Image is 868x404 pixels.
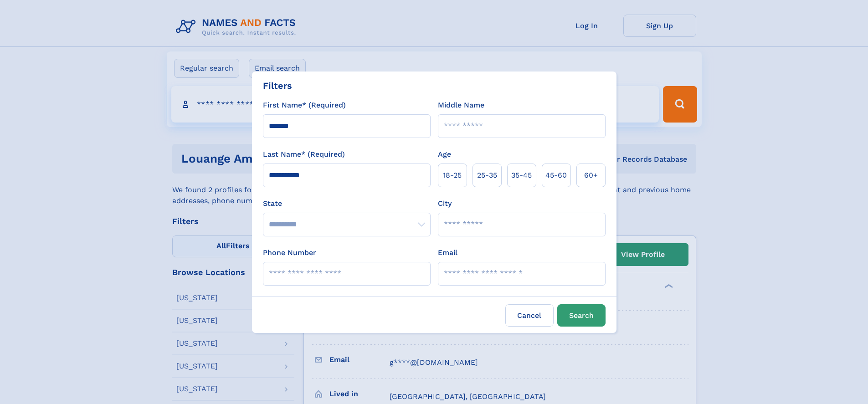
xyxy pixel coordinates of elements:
[438,149,451,160] label: Age
[438,247,457,258] label: Email
[505,304,554,327] label: Cancel
[263,100,346,111] label: First Name* (Required)
[263,149,345,160] label: Last Name* (Required)
[511,170,532,181] span: 35‑45
[443,170,462,181] span: 18‑25
[263,247,316,258] label: Phone Number
[438,100,484,111] label: Middle Name
[545,170,567,181] span: 45‑60
[477,170,497,181] span: 25‑35
[557,304,606,327] button: Search
[438,198,452,209] label: City
[584,170,598,181] span: 60+
[263,79,292,92] div: Filters
[263,198,431,209] label: State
